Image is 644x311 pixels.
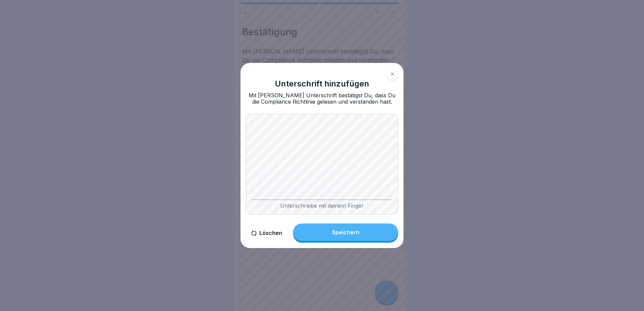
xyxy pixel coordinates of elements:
[246,223,288,243] button: Löschen
[293,223,398,241] button: Speichern
[246,92,398,105] div: Mit [PERSON_NAME] Unterschrift bestätigst Du, dass Du die Compliance Richtlinie gelesen und verst...
[252,200,392,209] div: Unterschreibe mit deinem Finger
[275,79,369,89] h1: Unterschrift hinzufügen
[332,229,359,235] div: Speichern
